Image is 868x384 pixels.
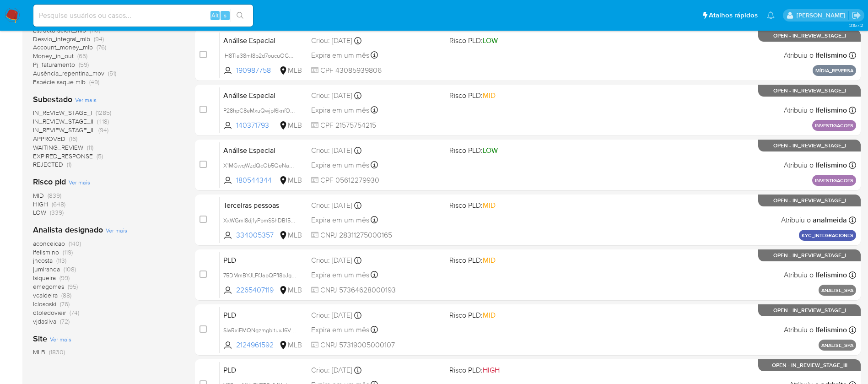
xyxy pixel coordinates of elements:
[852,11,861,20] a: Sair
[797,11,848,20] p: adriano.brito@mercadolivre.com
[231,9,249,22] button: search-icon
[849,22,863,29] span: 3.157.2
[224,11,226,20] span: s
[709,11,758,20] span: Atalhos rápidos
[211,11,219,20] span: Alt
[767,11,775,19] a: Notificações
[33,10,253,22] input: Pesquise usuários ou casos...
